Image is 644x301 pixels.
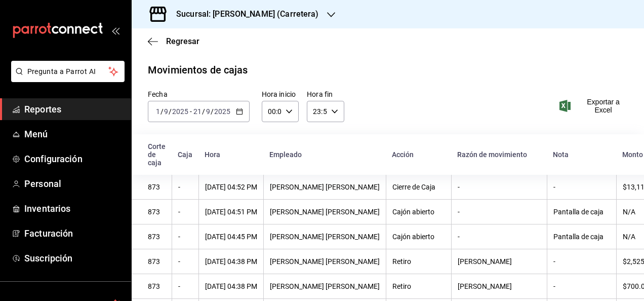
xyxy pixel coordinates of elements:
div: [DATE] 04:52 PM [205,183,257,191]
div: Acción [392,150,445,159]
div: Movimientos de cajas [148,62,248,78]
input: -- [164,107,169,116]
div: - [178,183,192,191]
span: Menú [24,127,123,141]
div: - [553,183,610,191]
span: Pregunta a Parrot AI [27,66,109,77]
span: Personal [24,177,123,191]
span: Configuración [24,152,123,166]
span: Inventarios [24,202,123,215]
div: Cajón abierto [392,208,445,216]
span: Suscripción [24,251,123,265]
span: - [190,107,192,116]
div: Nota [553,150,610,159]
div: [DATE] 04:38 PM [205,282,257,290]
div: Empleado [269,150,380,159]
button: Pregunta a Parrot AI [11,61,125,82]
div: [PERSON_NAME] [458,282,541,290]
span: / [160,107,164,116]
div: [DATE] 04:38 PM [205,257,257,266]
div: [DATE] 04:51 PM [205,208,257,216]
div: 873 [148,282,166,290]
div: [PERSON_NAME] [PERSON_NAME] [270,257,380,266]
div: Retiro [392,257,445,266]
div: - [553,257,610,266]
div: 873 [148,233,166,241]
button: Regresar [148,36,199,46]
span: / [211,107,214,116]
div: - [178,208,192,216]
div: - [178,257,192,266]
div: [PERSON_NAME] [PERSON_NAME] [270,282,380,290]
span: / [169,107,172,116]
h3: Sucursal: [PERSON_NAME] (Carretera) [168,8,319,20]
input: ---- [172,107,189,116]
div: - [178,233,192,241]
span: Reportes [24,102,123,116]
label: Hora inicio [262,91,299,98]
div: [PERSON_NAME] [458,257,541,266]
div: Corte de caja [148,142,166,167]
div: - [458,208,541,216]
div: Caja [178,150,192,159]
label: Fecha [148,91,250,98]
span: / [202,107,205,116]
div: - [178,282,192,290]
div: [DATE] 04:45 PM [205,233,257,241]
div: - [458,233,541,241]
div: 873 [148,257,166,266]
div: Hora [205,150,257,159]
div: Cajón abierto [392,233,445,241]
div: [PERSON_NAME] [PERSON_NAME] [270,208,380,216]
div: - [458,183,541,191]
div: - [553,282,610,290]
div: 873 [148,183,166,191]
label: Hora fin [307,91,344,98]
div: Pantalla de caja [553,233,610,241]
input: -- [206,107,211,116]
span: Facturación [24,227,123,240]
div: Razón de movimiento [457,150,541,159]
div: [PERSON_NAME] [PERSON_NAME] [270,183,380,191]
input: ---- [214,107,231,116]
div: [PERSON_NAME] [PERSON_NAME] [270,233,380,241]
input: -- [193,107,202,116]
div: Cierre de Caja [392,183,445,191]
div: 873 [148,208,166,216]
div: Retiro [392,282,445,290]
input: -- [155,107,160,116]
div: Pantalla de caja [553,208,610,216]
button: open_drawer_menu [111,26,119,34]
span: Regresar [166,36,199,46]
a: Pregunta a Parrot AI [7,73,125,84]
button: Exportar a Excel [561,98,628,114]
